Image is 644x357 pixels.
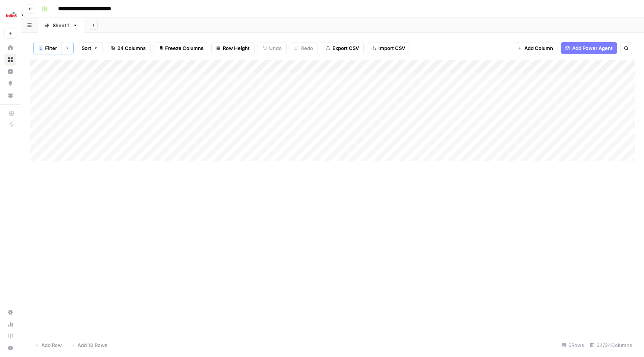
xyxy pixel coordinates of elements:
[4,89,16,101] a: Your Data
[4,9,18,22] img: Folio3 Logo
[559,339,587,351] div: 6 Rows
[66,339,112,351] button: Add 10 Rows
[4,318,16,330] a: Usage
[82,44,91,52] span: Sort
[165,44,203,52] span: Freeze Columns
[524,44,553,52] span: Add Column
[78,341,107,349] span: Add 10 Rows
[4,306,16,318] a: Settings
[4,42,16,54] a: Home
[367,42,410,54] button: Import CSV
[258,42,287,54] button: Undo
[561,42,617,54] button: Add Power Agent
[38,18,84,33] a: Sheet 1
[321,42,364,54] button: Export CSV
[77,42,103,54] button: Sort
[290,42,318,54] button: Redo
[30,339,66,351] button: Add Row
[41,341,62,349] span: Add Row
[38,45,43,51] div: 1
[4,330,16,342] a: Learning Hub
[572,44,613,52] span: Add Power Agent
[301,44,313,52] span: Redo
[378,44,405,52] span: Import CSV
[34,42,61,54] button: 1Filter
[40,45,42,51] span: 1
[211,42,255,54] button: Row Height
[223,44,250,52] span: Row Height
[332,44,359,52] span: Export CSV
[587,339,635,351] div: 24/24 Columns
[154,42,208,54] button: Freeze Columns
[106,42,151,54] button: 24 Columns
[117,44,146,52] span: 24 Columns
[513,42,558,54] button: Add Column
[269,44,282,52] span: Undo
[4,66,16,78] a: Insights
[4,342,16,354] button: Help + Support
[4,54,16,66] a: Browse
[45,44,57,52] span: Filter
[4,6,16,25] button: Workspace: Folio3
[53,22,70,29] div: Sheet 1
[4,78,16,89] a: Opportunities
